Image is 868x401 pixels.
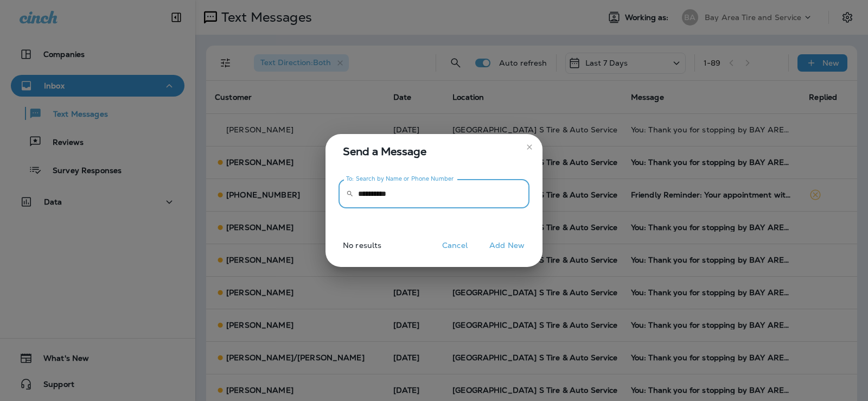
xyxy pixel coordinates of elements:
button: Cancel [435,237,475,254]
button: close [521,138,538,156]
label: To: Search by Name or Phone Number [346,175,454,183]
span: Send a Message [343,143,529,160]
button: Add New [484,237,530,254]
p: No results [321,241,381,258]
